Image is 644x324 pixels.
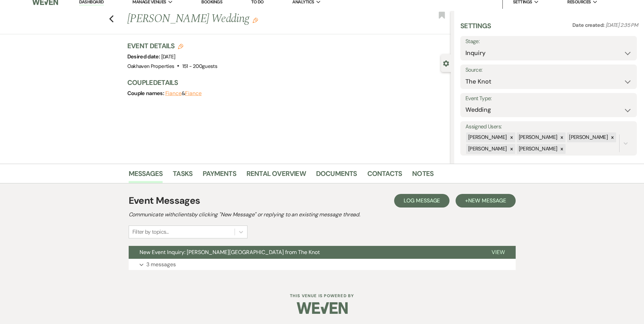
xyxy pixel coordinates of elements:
button: Fiance [165,91,182,96]
h1: Event Messages [129,194,200,208]
label: Assigned Users: [465,122,632,132]
div: [PERSON_NAME] [517,144,558,154]
div: [PERSON_NAME] [517,132,558,142]
div: Filter by topics... [132,228,169,236]
span: View [492,249,505,256]
button: +New Message [456,194,515,208]
button: Close lead details [443,60,449,66]
a: Contacts [367,168,402,183]
h1: [PERSON_NAME] Wedding [127,11,384,27]
h2: Communicate with clients by clicking "New Message" or replying to an existing message thread. [129,211,516,219]
div: [PERSON_NAME] [466,144,508,154]
div: [PERSON_NAME] [466,132,508,142]
button: 3 messages [129,259,516,270]
span: 151 - 200 guests [182,63,217,70]
button: Log Message [394,194,449,208]
button: New Event Inquiry: [PERSON_NAME][GEOGRAPHIC_DATA] from The Knot [129,246,481,259]
span: Date created: [572,22,606,29]
a: Payments [203,168,236,183]
div: [PERSON_NAME] [567,132,609,142]
p: 3 messages [146,260,176,269]
a: Notes [412,168,434,183]
span: New Message [468,197,506,204]
span: New Event Inquiry: [PERSON_NAME][GEOGRAPHIC_DATA] from The Knot [140,249,320,256]
img: Weven Logo [297,296,348,320]
span: Oakhaven Properties [127,63,174,70]
label: Source: [465,65,632,75]
a: Documents [316,168,357,183]
span: Log Message [404,197,440,204]
span: [DATE] 2:35 PM [606,22,638,29]
label: Stage: [465,37,632,47]
button: Edit [253,17,258,23]
a: Messages [129,168,163,183]
h3: Settings [460,21,491,36]
a: Rental Overview [246,168,306,183]
span: & [165,90,202,97]
h3: Event Details [127,41,218,51]
span: Desired date: [127,53,161,60]
button: Fiance [185,91,202,96]
label: Event Type: [465,94,632,104]
h3: Couple Details [127,78,444,87]
span: [DATE] [161,53,176,60]
a: Tasks [173,168,192,183]
span: Couple names: [127,90,165,97]
button: View [481,246,516,259]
